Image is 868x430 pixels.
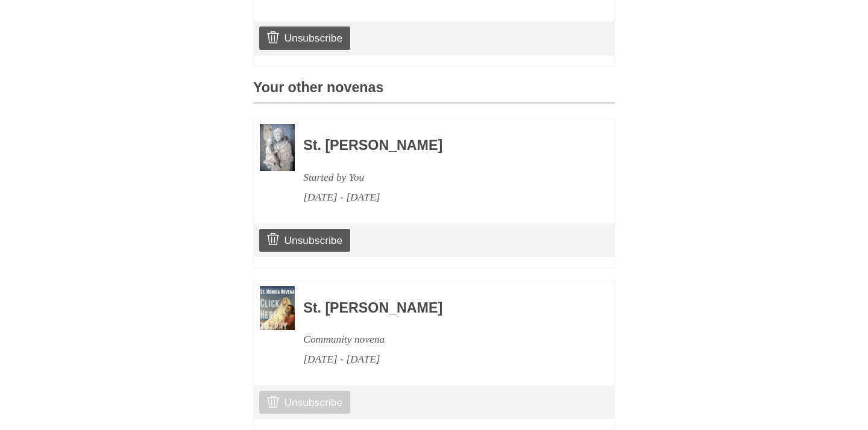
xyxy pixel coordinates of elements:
[303,349,582,369] div: [DATE] - [DATE]
[303,167,582,187] div: Started by You
[253,80,615,104] h3: Your other novenas
[303,138,582,154] h3: St. [PERSON_NAME]
[303,329,582,349] div: Community novena
[260,124,295,170] img: Novena image
[260,286,295,330] img: Novena image
[259,26,350,49] a: Unsubscribe
[303,187,582,207] div: [DATE] - [DATE]
[259,229,350,252] a: Unsubscribe
[259,391,350,414] a: Unsubscribe
[303,301,582,316] h3: St. [PERSON_NAME]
